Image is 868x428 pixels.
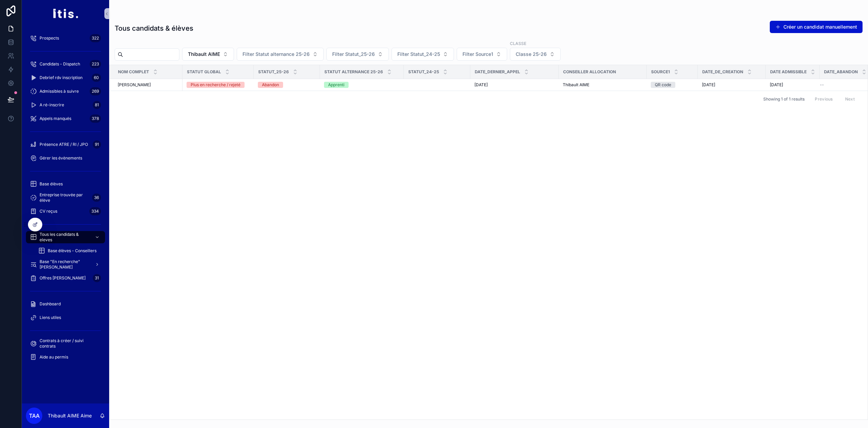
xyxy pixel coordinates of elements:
[770,82,783,88] span: [DATE]
[90,60,101,68] div: 223
[651,82,694,88] a: QR code
[191,82,240,88] div: Plus en recherche / rejeté
[40,116,71,121] span: Appels manqués
[40,61,80,67] span: Candidats - Dispatch
[26,72,105,84] a: Debrief rdv inscription60
[90,114,101,123] div: 378
[22,27,109,372] div: scrollable content
[332,51,375,58] span: Filter Statut_25-26
[702,82,762,88] a: [DATE]
[324,82,400,88] a: Apprenti
[516,51,547,58] span: Classe 25-26
[474,82,555,88] a: [DATE]
[326,48,389,61] button: Select Button
[26,298,105,310] a: Dashboard
[93,101,101,109] div: 81
[702,82,715,88] span: [DATE]
[26,112,105,125] a: Appels manqués378
[40,354,68,360] span: Aide au permis
[40,102,64,108] span: A ré-inscrire
[651,69,670,75] span: Source1
[655,82,671,88] div: QR code
[820,82,863,88] a: --
[48,248,97,254] span: Base élèves - Conseillers
[26,178,105,190] a: Base élèves
[26,32,105,44] a: Prospects322
[182,48,234,61] button: Select Button
[242,51,310,58] span: Filter Statut alternance 25-26
[262,82,279,88] div: Abandon
[118,69,149,75] span: Nom complet
[26,231,105,243] a: Tous les candidats & eleves
[770,69,807,75] span: Date Admissible
[40,35,59,41] span: Prospects
[397,51,440,58] span: Filter Statut_24-25
[40,259,89,270] span: Base "En recherche" [PERSON_NAME]
[26,85,105,97] a: Admissibles à suivre269
[118,82,151,88] span: [PERSON_NAME]
[26,258,105,271] a: Base "En recherche" [PERSON_NAME]
[40,232,89,243] span: Tous les candidats & eleves
[563,69,616,75] span: Conseiller allocation
[563,82,643,88] a: Thibault AIME
[40,89,79,94] span: Admissibles à suivre
[40,181,63,187] span: Base élèves
[770,82,815,88] a: [DATE]
[820,82,824,88] span: --
[93,140,101,149] div: 91
[324,69,383,75] span: Statut alternance 25-26
[26,272,105,284] a: Offres [PERSON_NAME]31
[40,75,83,80] span: Debrief rdv inscription
[462,51,493,58] span: Filter Source1
[93,274,101,282] div: 31
[188,51,220,58] span: Thibault AIME
[824,69,858,75] span: Date_Abandon
[258,82,316,88] a: Abandon
[40,209,57,214] span: CV reçus
[90,34,101,42] div: 322
[763,96,805,102] span: Showing 1 of 1 results
[53,8,78,19] img: App logo
[115,24,193,33] h1: Tous candidats & élèves
[702,69,743,75] span: Date_de_creation
[26,351,105,363] a: Aide au permis
[26,152,105,164] a: Gérer les évènements
[408,69,439,75] span: Statut_24-25
[510,48,561,61] button: Select Button
[26,337,105,350] a: Contrats à créer / suivi contrats
[457,48,507,61] button: Select Button
[563,82,589,88] span: Thibault AIME
[40,155,82,161] span: Gérer les évènements
[40,192,89,203] span: Entreprise trouvée par élève
[26,205,105,217] a: CV reçus334
[187,69,221,75] span: Statut global
[328,82,344,88] div: Apprenti
[258,69,289,75] span: Statut_25-26
[26,99,105,111] a: A ré-inscrire81
[40,338,98,349] span: Contrats à créer / suivi contrats
[118,82,178,88] a: [PERSON_NAME]
[48,412,92,419] p: Thibault AIME Aime
[187,82,250,88] a: Plus en recherche / rejeté
[89,207,101,215] div: 334
[26,138,105,151] a: Présence ATRE / RI / JPO91
[92,74,101,82] div: 60
[392,48,454,61] button: Select Button
[34,245,105,257] a: Base élèves - Conseillers
[26,58,105,70] a: Candidats - Dispatch223
[237,48,324,61] button: Select Button
[475,69,520,75] span: Date_dernier_appel
[40,315,61,320] span: Liens utiles
[26,192,105,204] a: Entreprise trouvée par élève36
[26,311,105,324] a: Liens utiles
[770,21,863,33] button: Créer un candidat manuellement
[90,87,101,95] div: 269
[40,142,88,147] span: Présence ATRE / RI / JPO
[40,301,61,307] span: Dashboard
[92,194,101,202] div: 36
[474,82,488,88] span: [DATE]
[29,412,40,420] span: TAA
[40,275,86,281] span: Offres [PERSON_NAME]
[510,40,526,46] label: Classe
